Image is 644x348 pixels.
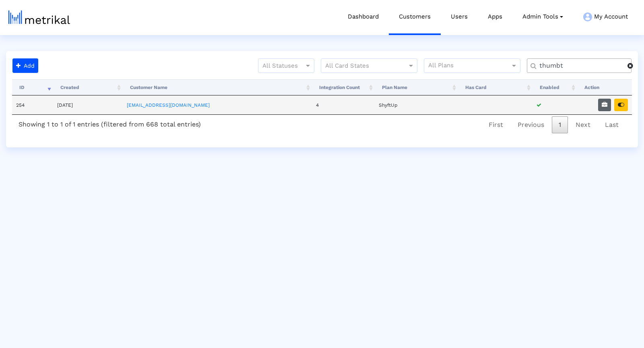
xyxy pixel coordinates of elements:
th: ID: activate to sort column ascending [12,79,53,95]
input: All Plans [428,61,512,71]
td: ShyftUp [375,95,458,114]
a: [EMAIL_ADDRESS][DOMAIN_NAME] [127,102,210,108]
div: Showing 1 to 1 of 1 entries (filtered from 668 total entries) [12,115,207,131]
th: Has Card: activate to sort column ascending [458,79,533,95]
td: 4 [312,95,375,114]
a: First [482,116,510,133]
a: Previous [511,116,551,133]
th: Integration Count: activate to sort column ascending [312,79,375,95]
td: [DATE] [53,95,123,114]
a: Next [569,116,597,133]
th: Customer Name: activate to sort column ascending [123,79,312,95]
a: 1 [552,116,568,133]
th: Action [577,79,632,95]
input: All Card States [325,61,398,71]
img: my-account-menu-icon.png [583,12,592,21]
button: Add [12,58,38,73]
th: Created: activate to sort column ascending [53,79,123,95]
img: metrical-logo-light.png [8,10,70,24]
th: Enabled: activate to sort column ascending [533,79,577,95]
a: Last [598,116,625,133]
th: Plan Name: activate to sort column ascending [375,79,458,95]
td: 254 [12,95,53,114]
input: Customer Name [534,62,627,70]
